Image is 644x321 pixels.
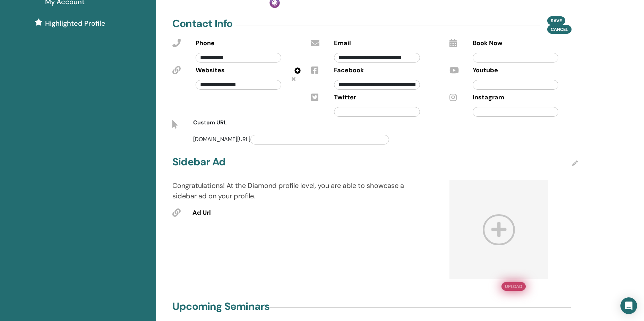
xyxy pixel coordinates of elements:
[193,119,227,126] span: Custom URL
[501,282,526,291] button: Upload
[334,93,356,102] span: Twitter
[196,66,225,75] span: Websites
[45,18,105,28] span: Highlighted Profile
[172,300,269,313] h4: Upcoming Seminars
[334,39,351,48] span: Email
[473,93,504,102] span: Instagram
[196,39,215,48] span: Phone
[547,25,572,34] button: Cancel
[172,156,225,168] h4: Sidebar Ad
[193,135,392,143] span: [DOMAIN_NAME][URL]
[172,180,404,201] p: Congratulations! At the Diamond profile level, you are able to showcase a sidebar ad on your prof...
[547,16,565,25] button: Save
[172,17,232,30] h4: Contact Info
[551,26,568,32] span: Cancel
[473,39,503,48] span: Book Now
[334,66,364,75] span: Facebook
[620,297,637,314] div: Open Intercom Messenger
[551,18,562,24] span: Save
[473,66,498,75] span: Youtube
[192,208,211,217] span: Ad Url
